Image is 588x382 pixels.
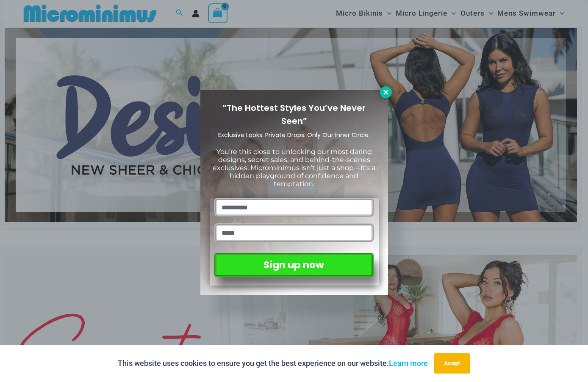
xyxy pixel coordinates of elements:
button: Accept [434,353,470,374]
button: Sign up now [214,253,373,277]
span: “The Hottest Styles You’ve Never Seen” [222,102,366,127]
span: You’re this close to unlocking our most daring designs, secret sales, and behind-the-scenes exclu... [213,148,375,188]
a: Learn more [389,359,428,368]
button: Close [380,86,392,98]
p: This website uses cookies to ensure you get the best experience on our website. [118,357,428,370]
span: Exclusive Looks. Private Drops. Only Our Inner Circle. [218,131,370,139]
